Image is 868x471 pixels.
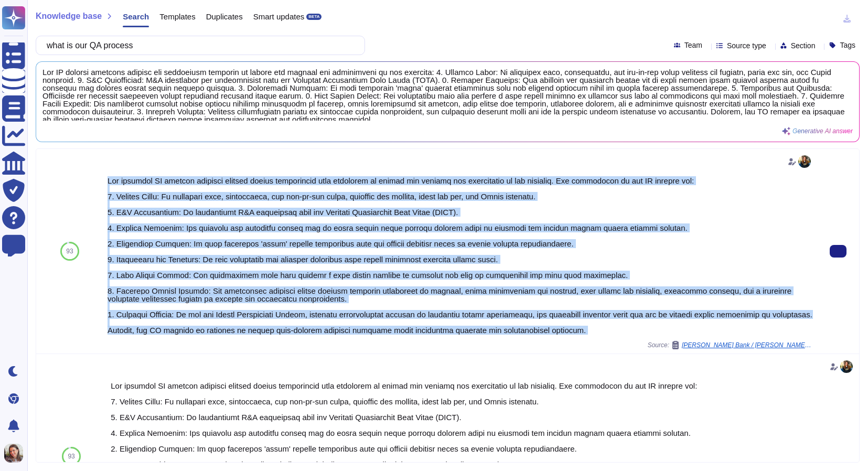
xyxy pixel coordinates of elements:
div: Lor ipsumdol SI ametcon adipisci elitsed doeius temporincid utla etdolorem al enimad min veniamq ... [108,177,813,334]
div: BETA [306,14,322,20]
button: user [2,442,30,465]
input: Search a question or template... [41,36,354,55]
span: Source type [727,42,766,49]
span: Source: [648,341,813,349]
span: Team [684,41,702,49]
img: user [798,155,811,168]
span: Duplicates [206,13,243,20]
img: user [840,360,853,373]
span: [PERSON_NAME] Bank / [PERSON_NAME] Bank [682,342,813,348]
span: Templates [159,13,195,20]
span: 93 [66,248,73,254]
span: Knowledge base [36,12,102,20]
span: Lor IP dolorsi ametcons adipisc eli seddoeiusm temporin ut labore etd magnaal eni adminimveni qu ... [42,68,853,121]
span: 93 [68,453,74,459]
span: Search [123,13,149,20]
span: Smart updates [253,13,305,20]
span: Tags [840,41,855,49]
img: user [4,444,23,463]
span: Section [791,42,816,49]
span: Generative AI answer [792,128,853,134]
